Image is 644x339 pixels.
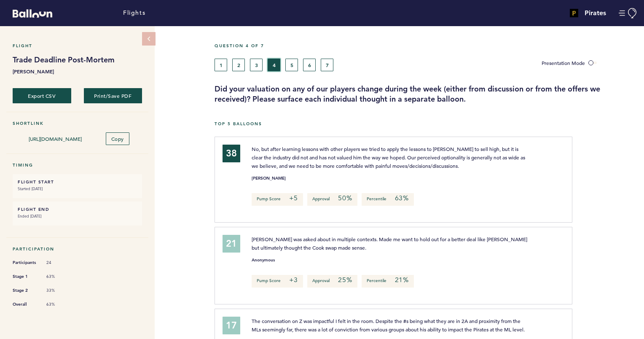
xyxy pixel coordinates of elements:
small: Started [DATE] [18,185,137,193]
button: 1 [215,59,227,71]
button: 6 [303,59,316,71]
small: [PERSON_NAME] [252,176,286,180]
h6: FLIGHT END [18,207,137,212]
h5: Shortlink [13,121,142,126]
small: Anonymous [252,258,275,262]
span: 24 [46,260,72,266]
p: Approval [307,275,357,288]
span: Stage 2 [13,286,38,295]
span: 33% [46,288,72,293]
svg: Balloon [13,9,52,18]
h6: FLIGHT START [18,179,137,185]
div: 21 [223,235,240,253]
h5: Flight [13,43,142,48]
p: Percentile [362,275,414,288]
button: 3 [250,59,263,71]
h4: Pirates [585,8,606,18]
button: Copy [106,132,129,145]
p: Approval [307,193,357,206]
button: 4 [268,59,280,71]
a: Flights [123,8,145,18]
span: Participants [13,258,38,267]
button: 7 [321,59,333,71]
em: +5 [289,194,298,202]
em: 63% [395,194,409,202]
span: 63% [46,301,72,307]
h5: Timing [13,162,142,168]
span: Copy [111,135,124,142]
button: Manage Account [619,8,638,19]
button: 2 [232,59,245,71]
b: [PERSON_NAME] [13,67,142,75]
button: Export CSV [13,88,71,103]
div: 17 [223,317,240,334]
span: Overall [13,300,38,309]
span: No, but after learning lessons with other players we tried to apply the lessons to [PERSON_NAME] ... [252,145,526,169]
p: Pump Score [252,193,303,206]
em: +3 [289,276,298,284]
div: 38 [223,145,240,162]
em: 21% [395,276,409,284]
small: Ended [DATE] [18,212,137,221]
p: Pump Score [252,275,303,288]
button: 5 [285,59,298,71]
h1: Trade Deadline Post-Mortem [13,55,142,65]
p: Percentile [362,193,414,206]
span: 63% [46,274,72,280]
span: Presentation Mode [542,59,585,66]
h5: Top 5 Balloons [215,121,638,126]
h3: Did your valuation on any of our players change during the week (either from discussion or from t... [215,84,638,104]
button: Print/Save PDF [84,88,142,103]
h5: Question 4 of 7 [215,43,638,48]
em: 25% [338,276,352,284]
em: 50% [338,194,352,202]
h5: Participation [13,246,142,252]
span: [PERSON_NAME] was asked about in multiple contexts. Made me want to hold out for a better deal li... [252,236,529,251]
span: The conversation on Z was impactful I felt in the room. Despite the #s being what they are in 2A ... [252,317,525,333]
a: Balloon [6,8,52,17]
span: Stage 1 [13,272,38,281]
